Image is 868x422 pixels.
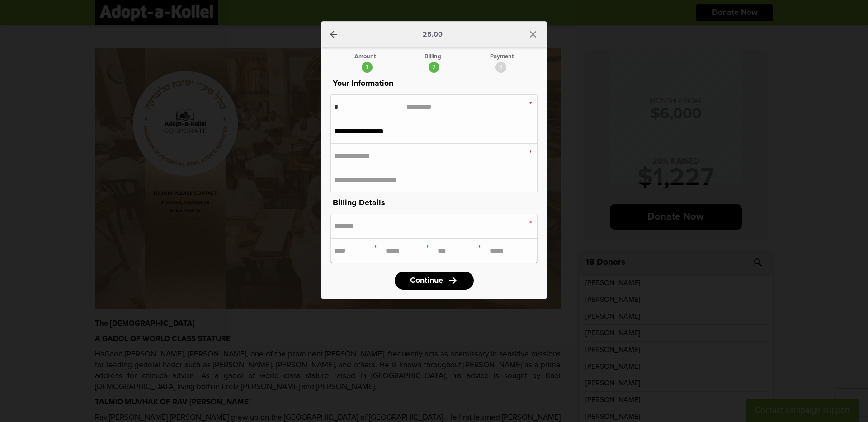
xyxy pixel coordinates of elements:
[328,29,339,40] a: arrow_back
[423,31,443,38] p: 25.00
[330,77,538,90] p: Your Information
[395,272,474,290] a: Continuearrow_forward
[490,54,514,60] div: Payment
[354,54,376,60] div: Amount
[429,62,439,73] div: 2
[362,62,373,73] div: 1
[425,54,441,60] div: Billing
[495,62,506,73] div: 3
[330,197,538,209] p: Billing Details
[448,275,458,286] i: arrow_forward
[528,29,538,40] i: close
[410,277,443,285] span: Continue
